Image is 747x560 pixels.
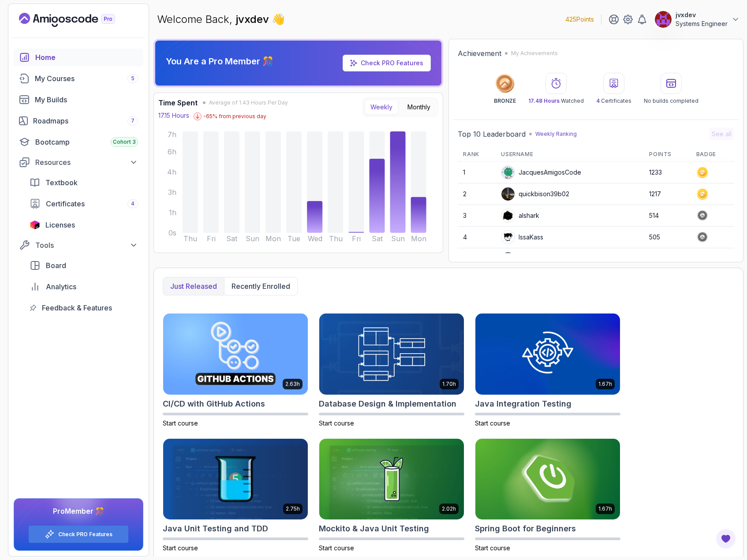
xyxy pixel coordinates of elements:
[644,162,691,183] td: 1233
[168,188,176,197] tspan: 3h
[131,200,134,207] span: 4
[163,313,308,428] a: CI/CD with GitHub Actions card2.63hCI/CD with GitHub ActionsStart course
[361,59,423,67] a: Check PRO Features
[46,260,66,271] span: Board
[168,147,176,156] tspan: 6h
[319,313,464,428] a: Database Design & Implementation card1.70hDatabase Design & ImplementationStart course
[458,205,496,227] td: 3
[644,147,691,162] th: Points
[168,130,176,139] tspan: 7h
[501,166,515,179] img: default monster avatar
[131,117,134,124] span: 7
[35,73,138,84] div: My Courses
[458,227,496,248] td: 4
[715,528,736,549] button: Open Feedback Button
[163,544,198,552] span: Start course
[475,398,571,410] h2: Java Integration Testing
[158,97,198,108] h3: Time Spent
[496,147,644,162] th: Username
[163,438,308,553] a: Java Unit Testing and TDD card2.75hJava Unit Testing and TDDStart course
[209,99,288,106] span: Average of 1.43 Hours Per Day
[42,302,112,313] span: Feedback & Features
[163,398,265,410] h2: CI/CD with GitHub Actions
[442,505,456,512] p: 2.02h
[158,111,189,120] p: 17.15 Hours
[246,234,259,243] tspan: Sun
[285,381,300,388] p: 2.63h
[14,91,143,108] a: builds
[494,97,516,105] p: BRONZE
[14,237,143,253] button: Tools
[655,11,672,28] img: user profile image
[166,55,273,67] p: You Are a Pro Member 🎊
[501,252,551,266] div: Apply5489
[598,381,612,388] p: 1.67h
[286,505,300,512] p: 2.75h
[167,168,176,176] tspan: 4h
[475,439,620,520] img: Spring Boot for Beginners card
[596,97,631,105] p: Certificates
[411,234,426,243] tspan: Mon
[163,314,308,395] img: CI/CD with GitHub Actions card
[501,231,515,244] img: user profile image
[598,505,612,512] p: 1.67h
[691,147,734,162] th: Badge
[352,234,361,243] tspan: Fri
[35,94,138,105] div: My Builds
[319,544,354,552] span: Start course
[458,48,501,59] h2: Achievement
[19,13,135,27] a: Landing page
[113,138,136,146] span: Cohort 3
[183,234,197,243] tspan: Thu
[288,234,300,243] tspan: Tue
[565,15,594,24] p: 425 Points
[235,13,272,26] span: jvxdev
[163,277,224,295] button: Just released
[475,544,510,552] span: Start course
[475,314,620,395] img: Java Integration Testing card
[14,70,143,87] a: courses
[14,133,143,151] a: bootcamp
[528,97,560,104] span: 17.48 Hours
[319,438,464,553] a: Mockito & Java Unit Testing card2.02hMockito & Java Unit TestingStart course
[319,398,456,410] h2: Database Design & Implementation
[319,439,464,520] img: Mockito & Java Unit Testing card
[528,97,584,105] p: Watched
[501,165,581,179] div: JacquesAmigosCode
[644,97,698,105] p: No builds completed
[163,523,268,535] h2: Java Unit Testing and TDD
[35,157,138,168] div: Resources
[46,281,76,292] span: Analytics
[163,419,198,427] span: Start course
[402,100,436,115] button: Monthly
[170,281,217,291] p: Just released
[319,419,354,427] span: Start course
[511,50,558,57] p: My Achievements
[46,198,85,209] span: Certificates
[501,252,515,265] img: user profile image
[329,234,343,243] tspan: Thu
[391,234,405,243] tspan: Sun
[458,162,496,183] td: 1
[644,205,691,227] td: 514
[265,234,281,243] tspan: Mon
[676,11,728,19] p: jvxdev
[644,183,691,205] td: 1217
[501,209,515,222] img: user profile image
[442,381,456,388] p: 1.70h
[475,313,620,428] a: Java Integration Testing card1.67hJava Integration TestingStart course
[319,523,429,535] h2: Mockito & Java Unit Testing
[475,419,510,427] span: Start course
[24,195,143,213] a: certificates
[270,10,288,29] span: 👋
[458,147,496,162] th: Rank
[232,281,290,291] p: Recently enrolled
[458,248,496,270] td: 5
[24,257,143,274] a: board
[676,19,728,28] p: Systems Engineer
[654,11,740,28] button: user profile imagejvxdevSystems Engineer
[501,187,515,201] img: user profile image
[308,234,322,243] tspan: Wed
[168,228,176,237] tspan: 0s
[14,49,143,66] a: home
